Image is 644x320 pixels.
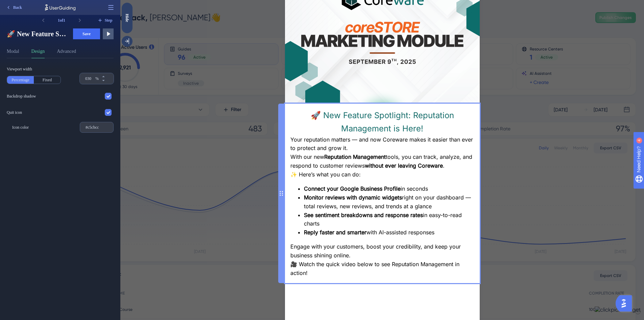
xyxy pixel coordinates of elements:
[101,79,114,84] button: %
[34,76,61,84] button: Fixed
[7,66,61,72] span: Viewport width
[7,76,34,84] button: Percentage
[96,15,114,26] button: Step
[105,18,113,23] span: Step
[31,47,45,58] button: Design
[12,125,29,130] span: Icon color
[7,29,68,39] span: 🚀 New Feature Spotlight: Reputation Management is Here!Your reputation matters — and now Coreware...
[86,125,108,130] input: Type the value
[3,2,25,13] button: Back
[7,93,36,99] div: Backdrop shadow
[49,15,74,26] div: 1 of 1
[7,110,22,115] div: Quit icon
[16,2,42,10] span: Need Help?
[101,73,114,79] button: %
[82,31,91,37] span: Save
[95,76,99,81] div: %
[47,3,49,9] div: 4
[57,47,76,58] button: Advanced
[85,76,94,81] input: %
[7,47,19,58] button: Modal
[73,28,100,39] button: Save
[13,5,22,10] span: Back
[616,293,636,314] iframe: UserGuiding AI Assistant Launcher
